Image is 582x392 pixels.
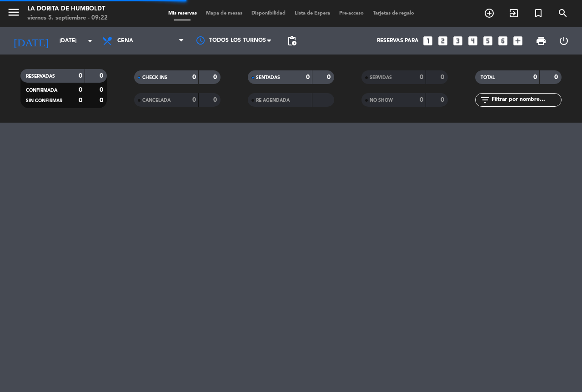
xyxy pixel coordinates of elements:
[441,97,446,103] strong: 0
[533,8,544,19] i: turned_in_not
[213,97,219,103] strong: 0
[286,35,297,46] span: pending_actions
[256,75,280,80] span: SENTADAS
[117,38,133,44] span: Cena
[554,74,560,80] strong: 0
[100,73,105,79] strong: 0
[100,87,105,93] strong: 0
[327,74,332,80] strong: 0
[482,35,494,47] i: looks_5
[27,5,108,14] div: La Dorita de Humboldt
[247,11,290,16] span: Disponibilidad
[437,35,449,47] i: looks_two
[557,8,568,19] i: search
[480,94,491,105] i: filter_list
[26,99,62,103] span: SIN CONFIRMAR
[441,74,446,80] strong: 0
[508,8,519,19] i: exit_to_app
[85,35,95,46] i: arrow_drop_down
[467,35,479,47] i: looks_4
[422,35,434,47] i: looks_one
[558,35,569,46] i: power_settings_new
[420,97,423,103] strong: 0
[452,35,464,47] i: looks_3
[26,88,57,93] span: CONFIRMADA
[377,38,419,44] span: Reservas para
[164,11,201,16] span: Mis reservas
[213,74,219,80] strong: 0
[481,75,495,80] span: TOTAL
[192,74,196,80] strong: 0
[491,95,561,105] input: Filtrar por nombre...
[192,97,196,103] strong: 0
[552,27,575,55] div: LOG OUT
[26,74,55,79] span: RESERVADAS
[256,98,290,103] span: RE AGENDADA
[201,11,247,16] span: Mapa de mesas
[7,5,20,22] button: menu
[370,75,392,80] span: SERVIDAS
[420,74,423,80] strong: 0
[7,31,55,51] i: [DATE]
[27,14,108,23] div: viernes 5. septiembre - 09:22
[306,74,310,80] strong: 0
[536,35,547,46] span: print
[79,97,82,104] strong: 0
[142,75,167,80] span: CHECK INS
[142,98,171,103] span: CANCELADA
[368,11,419,16] span: Tarjetas de regalo
[497,35,509,47] i: looks_6
[512,35,524,47] i: add_box
[533,74,537,80] strong: 0
[79,73,82,79] strong: 0
[290,11,335,16] span: Lista de Espera
[370,98,393,103] span: NO SHOW
[79,87,82,93] strong: 0
[7,5,20,19] i: menu
[100,97,105,104] strong: 0
[484,8,495,19] i: add_circle_outline
[335,11,368,16] span: Pre-acceso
